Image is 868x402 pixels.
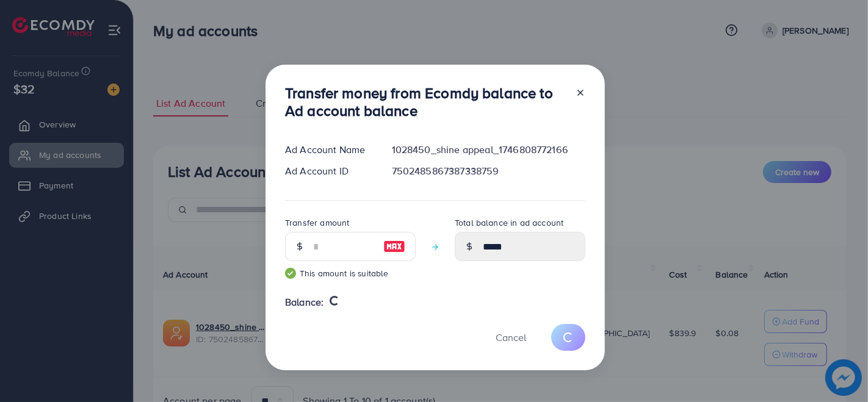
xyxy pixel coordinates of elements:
img: guide [285,268,296,279]
div: 1028450_shine appeal_1746808772166 [382,143,595,157]
div: Ad Account ID [275,164,382,178]
img: image [383,239,405,254]
span: Balance: [285,295,324,309]
div: Ad Account Name [275,143,382,157]
label: Total balance in ad account [455,217,563,229]
label: Transfer amount [285,217,349,229]
button: Cancel [480,324,541,350]
h3: Transfer money from Ecomdy balance to Ad account balance [285,84,566,120]
div: 7502485867387338759 [382,164,595,178]
span: Cancel [496,331,526,344]
small: This amount is suitable [285,267,416,279]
